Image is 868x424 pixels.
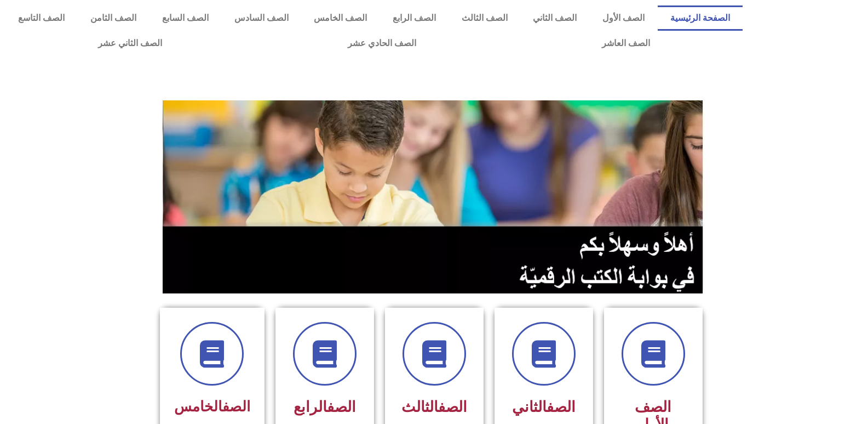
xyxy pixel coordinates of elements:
span: الرابع [294,398,356,416]
a: الصف السادس [221,5,301,31]
a: الصف الخامس [301,5,380,31]
a: الصف [222,398,250,415]
span: الخامس [174,398,250,415]
a: الصف [547,398,576,416]
a: الصف الثاني [520,5,590,31]
span: الثاني [512,398,576,416]
a: الصف الثاني عشر [5,31,255,56]
a: الصف التاسع [5,5,78,31]
a: الصف العاشر [509,31,743,56]
a: الصفحة الرئيسية [658,5,743,31]
span: الثالث [401,398,467,416]
a: الصف السابع [149,5,221,31]
a: الصف [327,398,356,416]
a: الصف الحادي عشر [255,31,509,56]
a: الصف الثامن [78,5,150,31]
a: الصف الأول [590,5,658,31]
a: الصف الرابع [380,5,449,31]
a: الصف [438,398,467,416]
a: الصف الثالث [449,5,520,31]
